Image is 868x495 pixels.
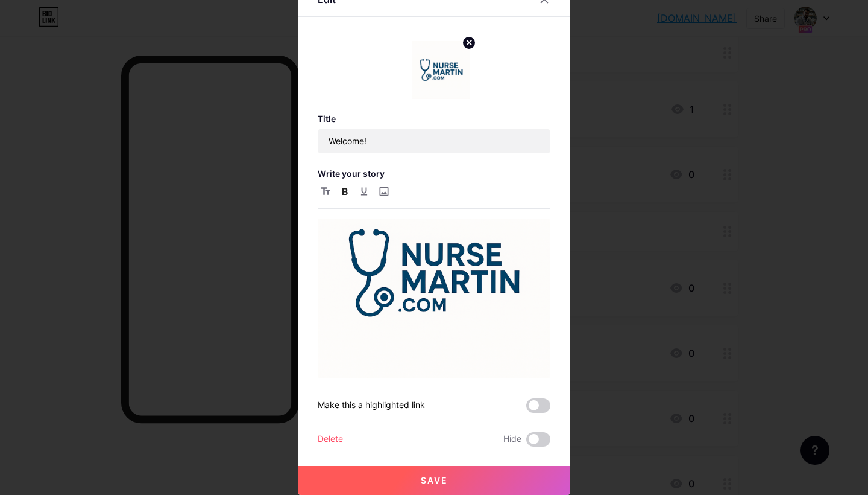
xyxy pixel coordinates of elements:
input: Title [318,129,550,153]
span: Hide [503,432,521,447]
div: Delete [318,432,343,447]
img: link_thumbnail [412,41,470,99]
h3: Write your story [318,168,550,179]
button: Save [298,466,570,495]
span: Save [421,475,448,485]
div: Make this a highlighted link [318,398,425,413]
h3: Title [318,113,550,124]
img: Edb7G8dDLJQL53RK9af1416c61acb298.png [318,157,550,389]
